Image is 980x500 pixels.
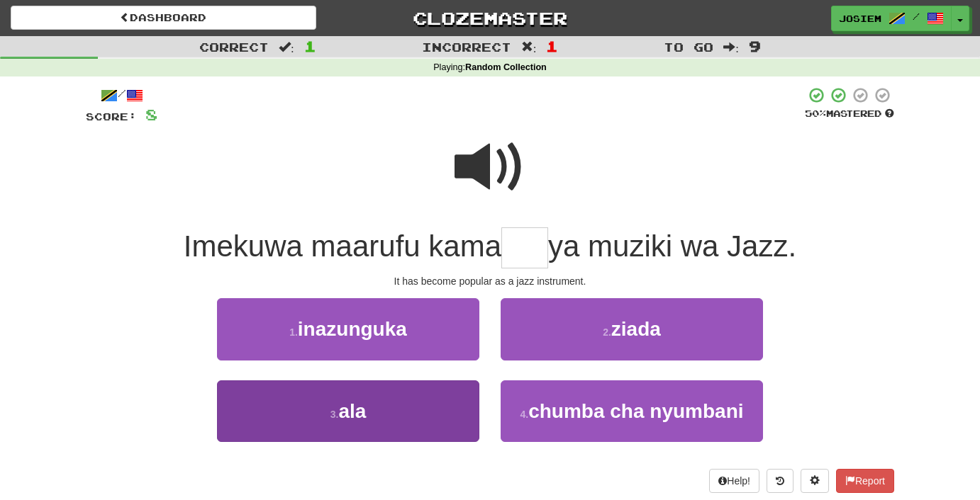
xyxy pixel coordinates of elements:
button: 3.ala [217,380,479,442]
span: 1 [546,38,558,55]
span: ala [338,400,366,422]
small: 1 . [289,326,298,338]
button: Report [836,469,894,493]
span: : [521,41,537,53]
span: To go [664,40,713,54]
button: Round history (alt+y) [767,469,794,493]
a: JosieM / [831,6,952,31]
button: 1.inazunguka [217,298,479,360]
span: JosieM [839,12,881,25]
span: Imekuwa maarufu kama [184,229,501,263]
button: 4.chumba cha nyumbani [501,380,763,442]
strong: Random Collection [465,62,547,72]
a: Clozemaster [338,6,643,30]
span: inazunguka [298,318,407,340]
div: / [86,86,157,104]
span: 1 [304,38,316,55]
button: Help! [709,469,759,493]
span: : [279,41,294,53]
span: chumba cha nyumbani [528,400,743,422]
span: / [913,11,920,21]
div: It has become popular as a jazz instrument. [86,274,894,288]
span: : [723,41,739,53]
span: ya muziki wa Jazz. [548,229,796,263]
span: 8 [145,106,157,123]
small: 4 . [520,409,528,420]
span: Correct [199,40,269,54]
button: 2.ziada [501,298,763,360]
span: 9 [749,38,761,55]
span: Incorrect [422,40,511,54]
span: Score: [86,110,137,123]
small: 2 . [603,326,611,338]
small: 3 . [330,409,339,420]
a: Dashboard [11,6,316,30]
span: ziada [611,318,661,340]
span: 50 % [805,108,826,119]
div: Mastered [805,108,894,120]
